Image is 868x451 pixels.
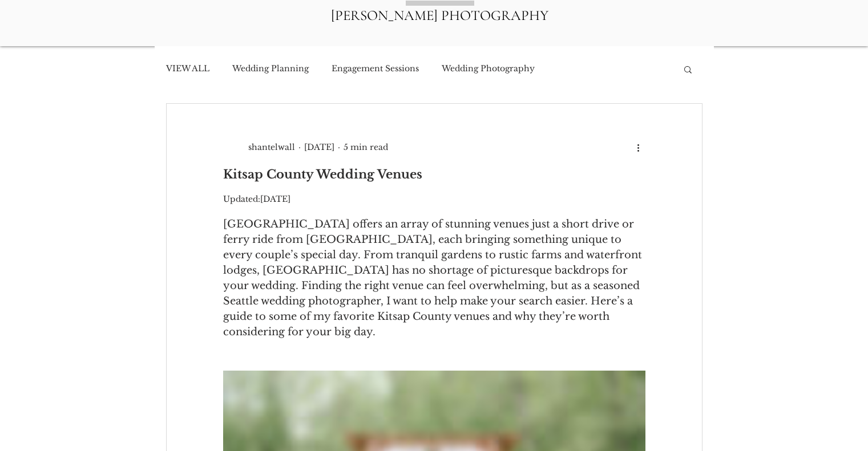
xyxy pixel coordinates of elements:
span: 5 min read [344,142,388,152]
a: VIEW ALL [166,63,209,75]
div: Search [683,64,693,74]
span: Aug 4 [260,194,290,204]
span: [GEOGRAPHIC_DATA] offers an array of stunning venues just a short drive or ferry ride from [GEOGR... [223,218,645,338]
p: Updated: [223,193,645,205]
nav: Blog [164,46,671,92]
h1: Kitsap County Wedding Venues [223,166,645,183]
span: Jul 11, 2023 [304,142,334,152]
button: More actions [632,140,645,154]
a: Engagement Sessions [332,63,419,75]
a: Wedding Photography [442,63,535,75]
a: [PERSON_NAME] PHOTOGRAPHY [331,7,548,24]
a: Wedding Planning [232,63,309,75]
